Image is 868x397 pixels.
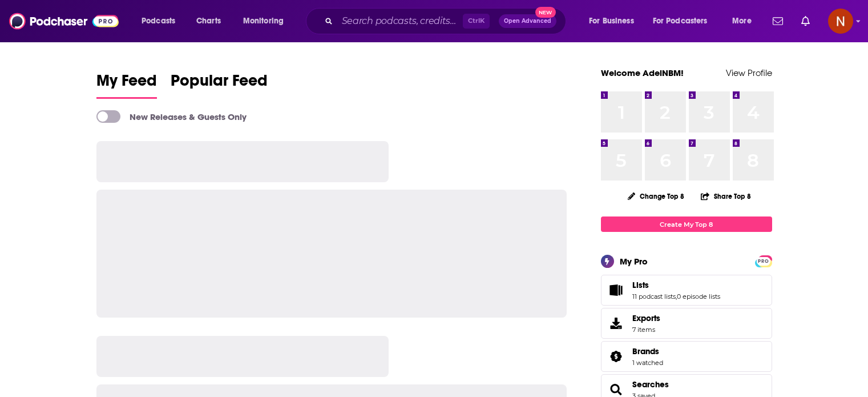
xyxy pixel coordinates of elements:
span: New [535,7,556,18]
a: Welcome AdelNBM! [601,67,684,78]
span: Popular Feed [171,71,268,97]
span: Ctrl K [463,14,490,29]
span: Brands [601,341,772,372]
span: Logged in as AdelNBM [828,9,853,34]
span: Lists [632,280,649,290]
div: Search podcasts, credits, & more... [317,8,577,34]
a: 1 watched [632,359,663,367]
span: Exports [632,313,660,323]
a: 11 podcast lists [632,292,676,300]
a: Create My Top 8 [601,216,772,232]
input: Search podcasts, credits, & more... [337,12,463,30]
span: Exports [605,315,628,331]
span: Brands [632,346,659,356]
img: Podchaser - Follow, Share and Rate Podcasts [9,10,119,32]
a: Popular Feed [171,71,268,99]
button: Show profile menu [828,9,853,34]
a: View Profile [726,67,772,78]
a: Lists [632,280,720,290]
a: Charts [189,12,228,30]
a: New Releases & Guests Only [96,110,247,123]
a: My Feed [96,71,157,99]
span: Charts [196,13,221,29]
span: Monitoring [243,13,284,29]
a: PRO [757,256,770,265]
span: PRO [757,257,770,266]
span: Open Advanced [504,18,551,24]
a: Show notifications dropdown [797,11,814,31]
button: open menu [645,12,724,30]
span: My Feed [96,71,157,97]
span: , [676,292,677,300]
button: open menu [235,12,298,30]
button: open menu [724,12,766,30]
span: Lists [601,275,772,306]
a: Show notifications dropdown [768,11,788,31]
a: Brands [605,348,628,364]
a: Lists [605,282,628,298]
span: 7 items [632,326,660,334]
a: Brands [632,346,663,356]
button: Open AdvancedNew [499,14,556,28]
span: Podcasts [142,13,175,29]
span: For Business [589,13,634,29]
button: Change Top 8 [621,189,692,203]
span: For Podcasters [653,13,708,29]
img: User Profile [828,9,853,34]
div: My Pro [620,256,648,267]
a: Searches [632,379,669,390]
a: Exports [601,308,772,339]
a: 0 episode lists [677,292,720,300]
button: open menu [134,12,190,30]
span: More [732,13,752,29]
button: Share Top 8 [700,185,752,207]
button: open menu [581,12,648,30]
